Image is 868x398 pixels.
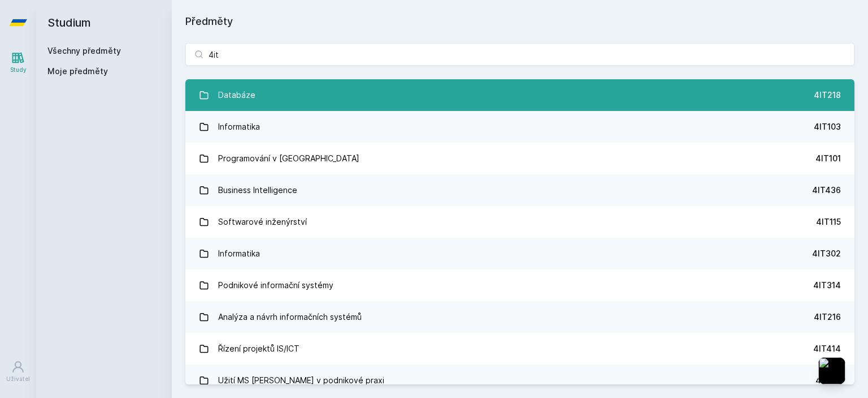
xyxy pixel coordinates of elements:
[6,375,30,383] div: Uživatel
[185,238,854,269] a: Informatika 4IT302
[2,354,34,389] a: Uživatel
[814,89,841,101] div: 4IT218
[218,147,359,170] div: Programování v [GEOGRAPHIC_DATA]
[218,337,300,360] div: Řízení projektů IS/ICT
[815,375,841,386] div: 4IT110
[218,211,307,233] div: Softwarové inženýrství
[47,46,121,55] a: Všechny předměty
[816,216,841,228] div: 4IT115
[10,66,27,74] div: Study
[185,333,854,365] a: Řízení projektů IS/ICT 4IT414
[185,43,854,66] input: Název nebo ident předmětu…
[812,185,841,196] div: 4IT436
[218,369,384,392] div: Užití MS [PERSON_NAME] v podnikové praxi
[185,143,854,174] a: Programování v [GEOGRAPHIC_DATA] 4IT101
[218,115,260,138] div: Informatika
[813,343,841,354] div: 4IT414
[814,311,841,323] div: 4IT216
[218,179,297,202] div: Business Intelligence
[185,301,854,333] a: Analýza a návrh informačních systémů 4IT216
[185,365,854,396] a: Užití MS [PERSON_NAME] v podnikové praxi 4IT110
[812,248,841,259] div: 4IT302
[185,14,854,29] h1: Předměty
[218,306,362,328] div: Analýza a návrh informačních systémů
[218,274,333,297] div: Podnikové informační systémy
[185,79,854,111] a: Databáze 4IT218
[814,121,841,132] div: 4IT103
[185,206,854,238] a: Softwarové inženýrství 4IT115
[2,45,34,80] a: Study
[218,84,255,106] div: Databáze
[815,153,841,164] div: 4IT101
[218,242,260,265] div: Informatika
[185,174,854,206] a: Business Intelligence 4IT436
[185,269,854,301] a: Podnikové informační systémy 4IT314
[185,111,854,143] a: Informatika 4IT103
[813,280,841,291] div: 4IT314
[47,66,108,77] span: Moje předměty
